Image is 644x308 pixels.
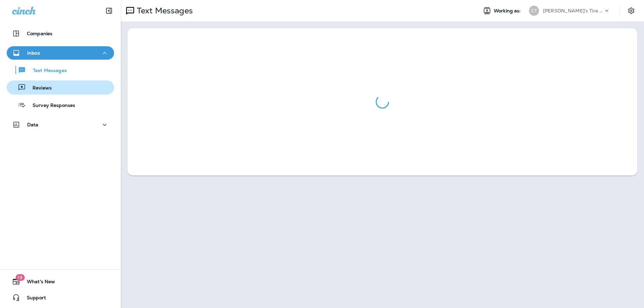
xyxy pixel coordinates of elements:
button: Data [7,118,114,131]
p: Text Messages [134,6,193,16]
div: CT [529,6,539,16]
p: Companies [27,31,52,36]
span: Working as: [494,8,522,14]
span: 19 [15,274,24,281]
button: Text Messages [7,63,114,77]
button: 19What's New [7,275,114,288]
button: Collapse Sidebar [100,4,118,17]
p: Data [27,122,39,127]
button: Survey Responses [7,98,114,112]
span: What's New [20,279,55,287]
button: Companies [7,27,114,40]
button: Reviews [7,80,114,95]
span: Support [20,295,46,303]
button: Inbox [7,46,114,60]
p: Inbox [27,50,40,56]
p: Text Messages [26,68,67,74]
p: Reviews [26,85,52,91]
p: [PERSON_NAME]'s Tire & Auto [543,8,603,13]
button: Support [7,291,114,304]
p: Survey Responses [26,103,75,109]
button: Settings [625,5,637,17]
